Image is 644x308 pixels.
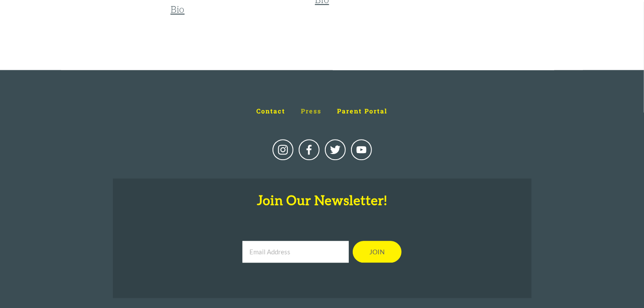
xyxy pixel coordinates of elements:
[301,107,321,115] span: Press
[351,139,372,160] a: Doug Schachtel
[150,192,494,208] h2: Join Our Newsletter!
[353,241,402,263] button: Join
[170,3,184,14] u: Bio
[256,107,285,115] span: Contact
[337,107,388,115] span: Parent Portal
[299,139,320,160] a: Portfolio School
[301,106,321,115] a: Press
[242,241,349,263] input: Email Address
[337,106,388,115] a: Parent Portal
[325,139,346,160] a: Portfolio School
[256,106,285,115] a: Contact
[369,248,385,256] span: Join
[273,139,293,160] a: Instagram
